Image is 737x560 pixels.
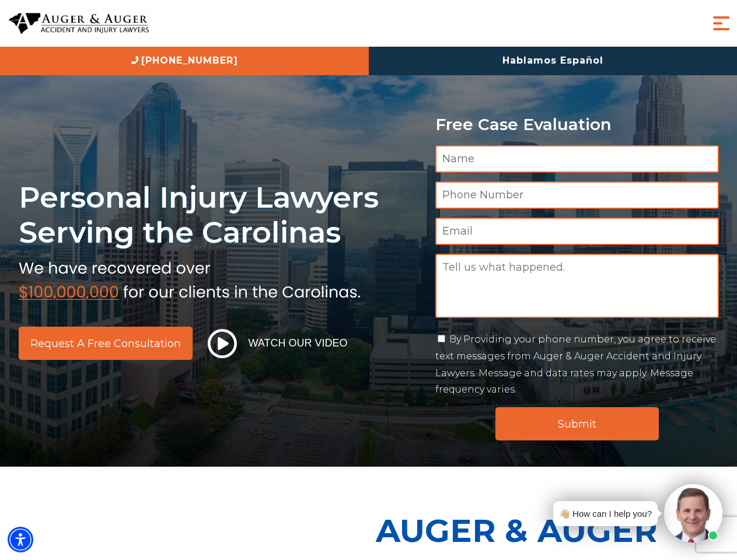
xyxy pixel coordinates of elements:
[435,181,719,209] input: Phone Number
[376,502,731,559] p: Auger & Auger
[19,180,421,250] h1: Personal Injury Lawyers Serving the Carolinas
[19,256,361,300] img: sub text
[495,407,659,440] input: Submit
[19,327,193,360] a: Request a Free Consultation
[435,334,716,395] label: By Providing your phone number, you agree to receive text messages from Auger & Auger Accident an...
[435,218,719,245] input: Email
[664,484,722,542] img: Intaker widget Avatar
[8,527,33,552] div: Accessibility Menu
[559,506,652,521] div: 👋🏼 How can I help you?
[30,338,181,349] span: Request a Free Consultation
[710,12,733,35] button: Menu
[9,13,149,34] img: Auger & Auger Accident and Injury Lawyers Logo
[435,145,719,173] input: Name
[204,328,351,359] button: Watch Our Video
[435,116,719,134] p: Free Case Evaluation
